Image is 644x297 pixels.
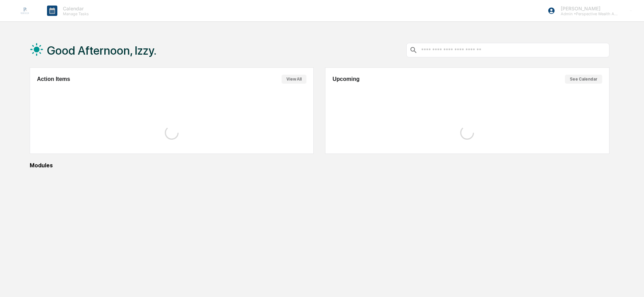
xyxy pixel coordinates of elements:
[565,75,602,84] button: See Calendar
[37,76,70,82] h2: Action Items
[57,11,92,16] p: Manage Tasks
[57,6,92,11] p: Calendar
[47,44,157,57] h1: Good Afternoon, Izzy.
[555,11,619,16] p: Admin • Perspective Wealth Advisors
[332,76,359,82] h2: Upcoming
[17,2,33,19] img: logo
[282,75,306,84] button: View All
[555,6,619,11] p: [PERSON_NAME]
[30,162,609,169] div: Modules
